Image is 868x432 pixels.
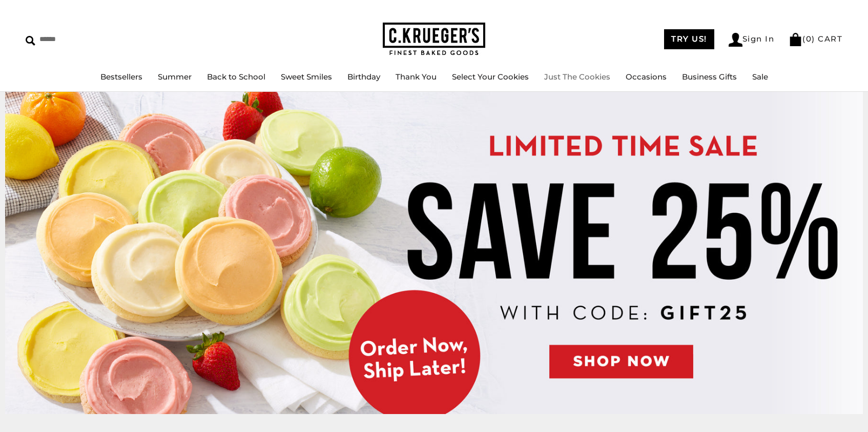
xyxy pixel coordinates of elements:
[789,33,802,46] img: Bag
[26,31,148,47] input: Search
[100,72,142,82] a: Bestsellers
[207,72,265,82] a: Back to School
[158,72,192,82] a: Summer
[806,34,812,44] span: 0
[452,72,529,82] a: Select Your Cookies
[281,72,332,82] a: Sweet Smiles
[752,72,768,82] a: Sale
[729,33,775,47] a: Sign In
[8,393,106,424] iframe: Sign Up via Text for Offers
[347,72,380,82] a: Birthday
[396,72,437,82] a: Thank You
[544,72,610,82] a: Just The Cookies
[729,33,742,47] img: Account
[682,72,737,82] a: Business Gifts
[5,92,863,414] img: C.Krueger's Special Offer
[789,34,842,44] a: (0) CART
[664,29,714,49] a: TRY US!
[626,72,667,82] a: Occasions
[383,23,485,56] img: C.KRUEGER'S
[26,36,35,46] img: Search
